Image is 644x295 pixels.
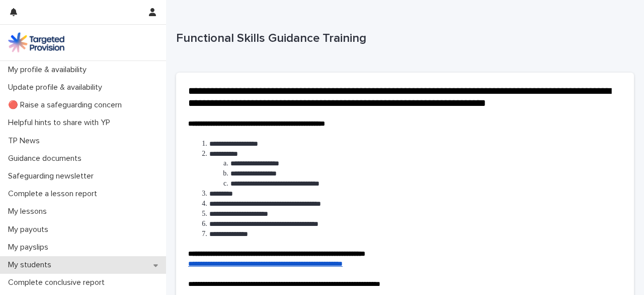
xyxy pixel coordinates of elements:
p: My students [4,260,59,270]
p: Functional Skills Guidance Training [176,31,630,46]
p: My payslips [4,243,56,252]
p: My lessons [4,207,55,216]
p: 🔴 Raise a safeguarding concern [4,100,130,110]
p: My profile & availability [4,65,95,75]
p: Complete conclusive report [4,278,113,287]
p: Complete a lesson report [4,189,105,199]
p: Safeguarding newsletter [4,171,102,181]
p: TP News [4,136,48,146]
p: Update profile & availability [4,83,110,92]
img: M5nRWzHhSzIhMunXDL62 [8,32,64,52]
p: Helpful hints to share with YP [4,118,118,128]
p: My payouts [4,225,56,234]
p: Guidance documents [4,154,90,163]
